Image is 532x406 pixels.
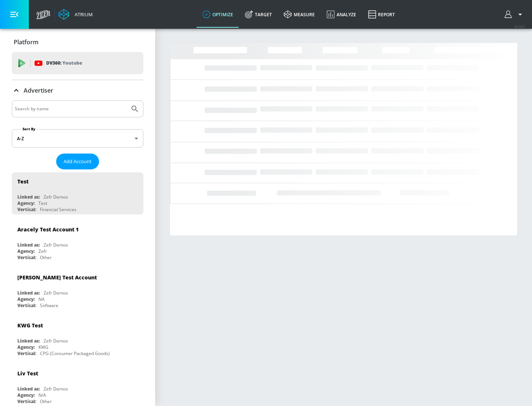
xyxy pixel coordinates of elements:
div: CPG (Consumer Packaged Goods) [40,350,110,357]
a: measure [278,1,321,28]
div: Other [40,398,52,405]
div: Zefr Demos [44,290,68,296]
div: Zefr Demos [44,338,68,344]
div: Atrium [72,11,93,18]
div: Linked as: [17,242,40,248]
div: [PERSON_NAME] Test Account [17,274,97,281]
a: Atrium [58,9,93,20]
div: KWG [38,344,48,350]
div: DV360: Youtube [12,52,143,74]
div: Vertical: [17,398,36,405]
div: Agency: [17,344,35,350]
div: Zefr Demos [44,386,68,392]
div: Agency: [17,296,35,302]
div: Aracely Test Account 1Linked as:Zefr DemosAgency:ZefrVertical:Other [12,220,143,262]
div: Vertical: [17,350,36,357]
p: Advertiser [24,86,53,94]
div: Other [40,254,52,261]
label: Sort By [21,127,37,131]
div: Advertiser [12,80,143,101]
div: Vertical: [17,254,36,261]
p: Platform [14,38,38,46]
div: [PERSON_NAME] Test AccountLinked as:Zefr DemosAgency:NAVertical:Software [12,268,143,310]
div: TestLinked as:Zefr DemosAgency:TestVertical:Financial Services [12,172,143,214]
div: Software [40,302,58,309]
div: KWG Test [17,322,43,329]
div: Zefr [38,248,47,254]
div: Test [17,178,28,185]
input: Search by name [15,104,127,114]
span: v 4.24.0 [514,24,525,28]
div: NA [38,296,45,302]
div: Vertical: [17,206,36,213]
div: Aracely Test Account 1 [17,226,79,233]
a: Target [239,1,278,28]
div: Platform [12,32,143,52]
div: A-Z [12,129,143,148]
div: Test [38,200,47,206]
div: Zefr Demos [44,194,68,200]
div: Linked as: [17,194,40,200]
p: DV360: [46,59,82,67]
div: Agency: [17,248,35,254]
div: Vertical: [17,302,36,309]
a: Analyze [321,1,362,28]
div: Financial Services [40,206,76,213]
div: Linked as: [17,386,40,392]
div: KWG TestLinked as:Zefr DemosAgency:KWGVertical:CPG (Consumer Packaged Goods) [12,316,143,358]
div: Linked as: [17,290,40,296]
div: Agency: [17,392,35,398]
div: Zefr Demos [44,242,68,248]
div: Liv Test [17,370,38,377]
a: Report [362,1,401,28]
span: Add Account [64,157,92,166]
div: Linked as: [17,338,40,344]
div: N/A [38,392,46,398]
button: Add Account [56,154,99,169]
p: Youtube [62,59,82,67]
a: optimize [197,1,239,28]
div: Agency: [17,200,35,206]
